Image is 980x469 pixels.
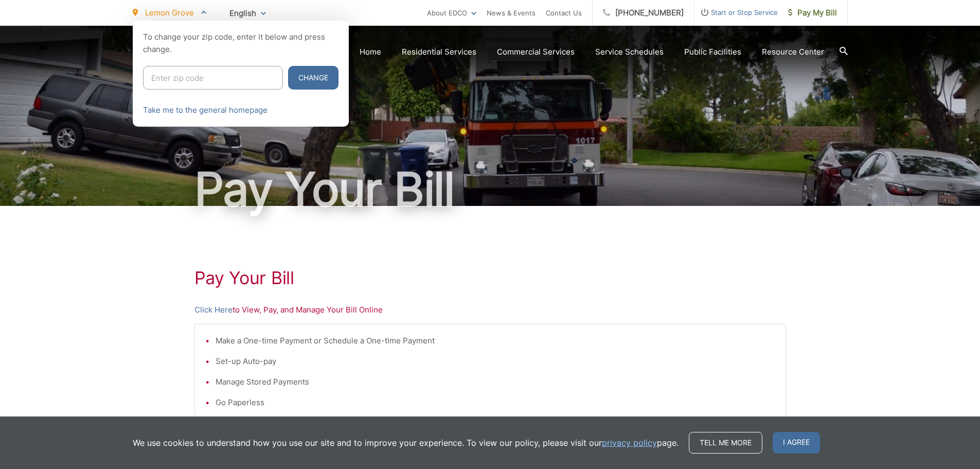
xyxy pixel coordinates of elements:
[427,7,476,19] a: About EDCO
[143,31,338,56] p: To change your zip code, enter it below and press change.
[143,104,268,116] a: Take me to the general homepage
[602,437,657,449] a: privacy policy
[788,7,837,19] span: Pay My Bill
[288,66,338,90] button: Change
[143,66,283,90] input: Enter zip code
[487,7,536,19] a: News & Events
[133,437,679,449] p: We use cookies to understand how you use our site and to improve your experience. To view our pol...
[689,432,762,454] a: Tell me more
[222,4,274,22] span: English
[773,432,820,454] span: I agree
[145,8,194,18] span: Lemon Grove
[546,7,582,19] a: Contact Us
